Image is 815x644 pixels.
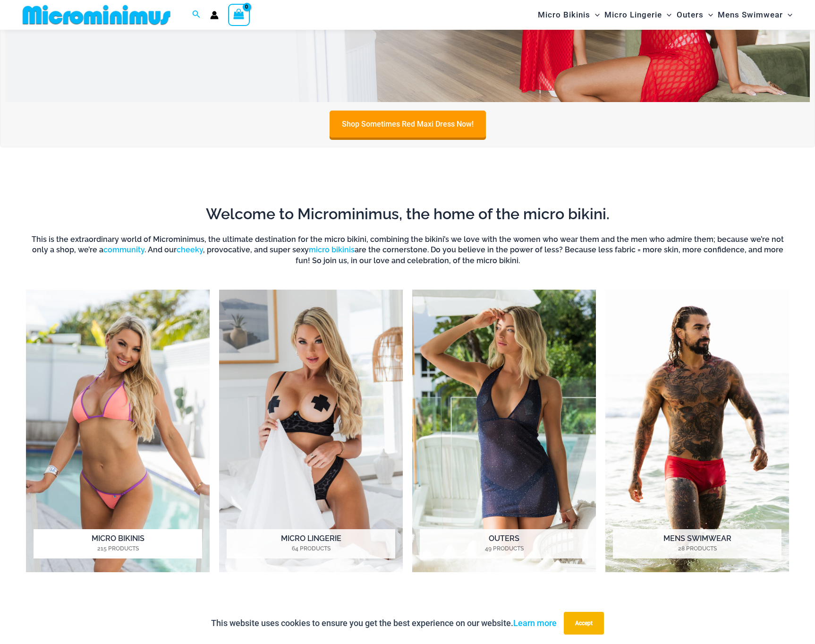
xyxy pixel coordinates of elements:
[412,290,596,572] a: Visit product category Outers
[535,3,602,27] a: Micro BikinisMenu ToggleMenu Toggle
[602,3,674,27] a: Micro LingerieMenu ToggleMenu Toggle
[330,111,486,137] a: Shop Sometimes Red Maxi Dress Now!
[177,245,203,254] a: cheeky
[662,3,671,27] span: Menu Toggle
[210,11,219,19] a: Account icon link
[605,290,789,572] img: Mens Swimwear
[34,544,202,553] mark: 215 Products
[590,3,600,27] span: Menu Toggle
[674,3,715,27] a: OutersMenu ToggleMenu Toggle
[783,3,792,27] span: Menu Toggle
[420,544,588,553] mark: 49 Products
[613,544,781,553] mark: 28 Products
[604,3,662,27] span: Micro Lingerie
[19,4,174,26] img: MM SHOP LOGO FLAT
[613,529,781,558] h2: Mens Swimwear
[26,204,789,224] h2: Welcome to Microminimus, the home of the micro bikini.
[513,618,557,628] a: Learn more
[192,9,201,21] a: Search icon link
[718,3,783,27] span: Mens Swimwear
[227,529,395,558] h2: Micro Lingerie
[534,1,796,28] nav: Site Navigation
[26,290,210,572] img: Micro Bikinis
[420,529,588,558] h2: Outers
[227,544,395,553] mark: 64 Products
[677,3,704,27] span: Outers
[219,290,403,572] img: Micro Lingerie
[605,290,789,572] a: Visit product category Mens Swimwear
[564,612,604,635] button: Accept
[26,234,789,266] h6: This is the extraordinary world of Microminimus, the ultimate destination for the micro bikini, c...
[34,529,202,558] h2: Micro Bikinis
[538,3,590,27] span: Micro Bikinis
[309,245,355,254] a: micro bikinis
[211,616,557,630] p: This website uses cookies to ensure you get the best experience on our website.
[704,3,713,27] span: Menu Toggle
[219,290,403,572] a: Visit product category Micro Lingerie
[715,3,795,27] a: Mens SwimwearMenu ToggleMenu Toggle
[412,290,596,572] img: Outers
[228,4,250,26] a: View Shopping Cart, empty
[103,245,144,254] a: community
[26,290,210,572] a: Visit product category Micro Bikinis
